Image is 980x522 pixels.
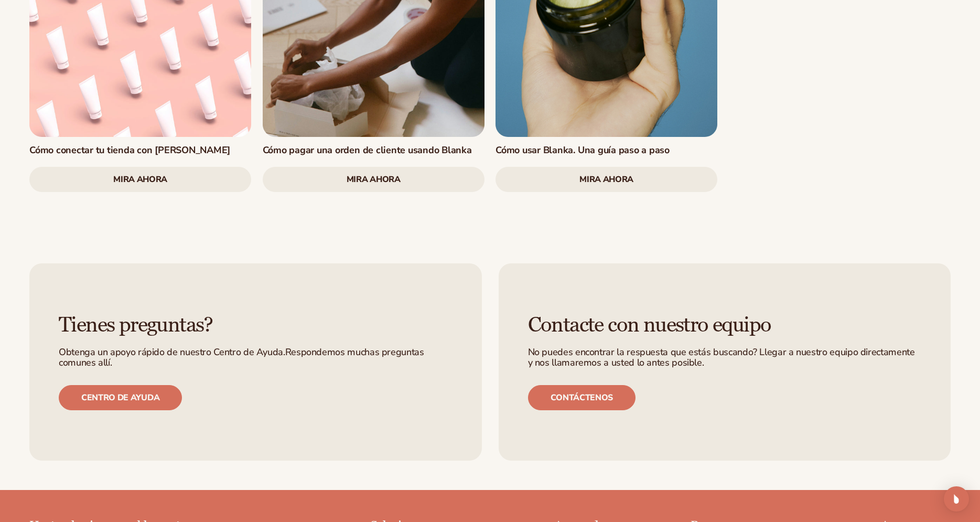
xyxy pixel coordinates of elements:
a: Centro de ayuda [59,385,182,410]
p: No puedes encontrar la respuesta que estás buscando? Llegar a nuestro equipo directamente y nos l... [528,347,922,368]
h3: Contacte con nuestro equipo [528,314,922,337]
h3: Cómo pagar una orden de cliente usando Blanka [263,144,484,156]
div: Abre Intercom Messenger [944,486,969,512]
a: Mira ahora [29,167,251,192]
h3: Cómo conectar tu tienda con [PERSON_NAME] [29,144,251,156]
a: Mira ahora [263,167,484,192]
a: Contáctenos [528,385,636,410]
h3: Tienes preguntas? [59,314,453,337]
h3: Cómo usar Blanka. Una guía paso a paso [496,144,717,156]
a: Mira ahora [496,167,717,192]
p: Obtenga un apoyo rápido de nuestro Centro de Ayuda.Respondemos muchas preguntas comunes allí. [59,347,453,368]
